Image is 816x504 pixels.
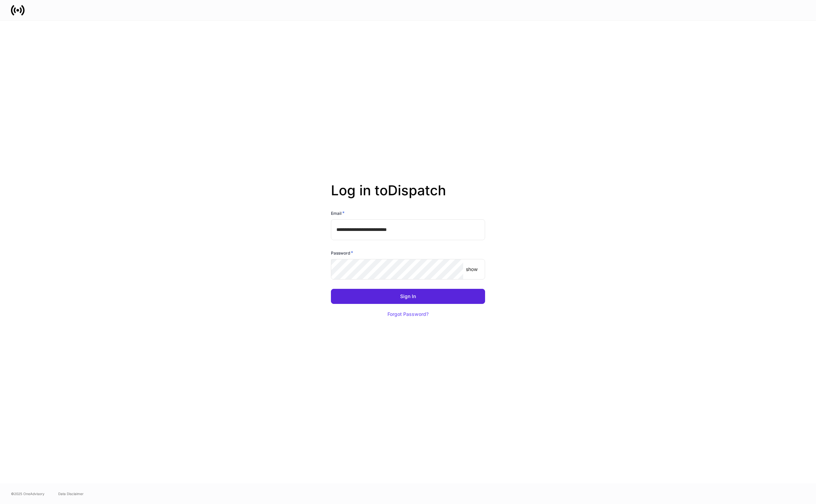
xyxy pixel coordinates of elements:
div: Forgot Password? [387,312,429,317]
h6: Password [331,249,353,256]
button: Sign In [331,289,485,304]
h2: Log in to Dispatch [331,182,485,210]
div: Sign In [400,294,416,299]
span: © 2025 OneAdvisory [11,491,45,496]
h6: Email [331,210,345,217]
button: Forgot Password? [379,307,437,322]
a: Data Disclaimer [58,491,84,496]
p: show [466,266,478,273]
